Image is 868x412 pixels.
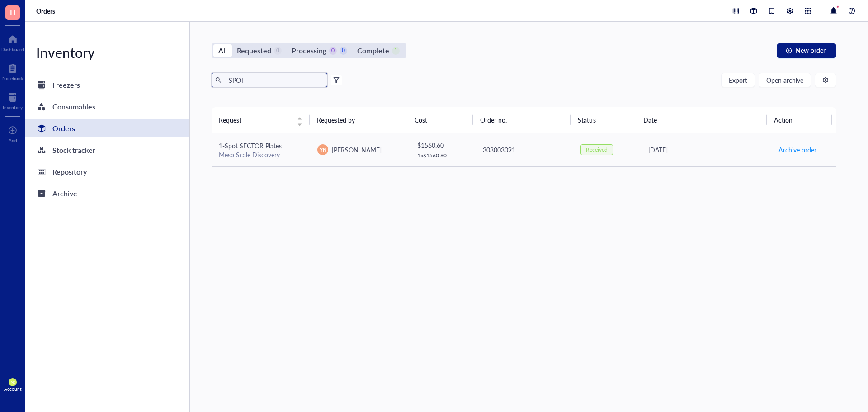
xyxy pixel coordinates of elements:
[329,47,337,55] div: 0
[52,187,77,200] div: Archive
[25,185,189,203] a: Archive
[417,140,468,150] div: $ 1560.60
[475,133,573,167] td: 303003091
[586,146,608,153] div: Received
[340,47,347,55] div: 0
[778,142,817,157] button: Archive order
[219,151,303,159] div: Meso Scale Discovery
[25,43,189,62] div: Inventory
[4,386,22,392] div: Account
[25,76,189,94] a: Freezers
[219,115,292,125] span: Request
[52,122,75,135] div: Orders
[636,107,767,133] th: Date
[36,7,57,15] a: Orders
[721,73,755,87] button: Export
[648,145,764,155] div: [DATE]
[483,145,566,155] div: 303003091
[3,90,23,110] a: Inventory
[25,119,189,137] a: Orders
[319,146,326,153] span: YN
[212,107,310,133] th: Request
[52,166,87,178] div: Repository
[1,32,24,52] a: Dashboard
[759,73,811,87] button: Open archive
[237,44,271,57] div: Requested
[729,76,747,84] span: Export
[473,107,571,133] th: Order no.
[25,163,189,181] a: Repository
[571,107,636,133] th: Status
[796,47,826,54] span: New order
[25,98,189,116] a: Consumables
[3,104,23,110] div: Inventory
[52,144,95,156] div: Stock tracker
[777,43,836,58] button: New order
[2,61,23,81] a: Notebook
[332,145,382,154] span: [PERSON_NAME]
[2,76,23,81] div: Notebook
[292,44,326,57] div: Processing
[417,152,468,159] div: 1 x $ 1560.60
[225,73,324,87] input: Find orders in table
[9,137,17,143] div: Add
[392,47,400,55] div: 1
[25,141,189,159] a: Stock tracker
[310,107,408,133] th: Requested by
[766,76,803,84] span: Open archive
[1,47,24,52] div: Dashboard
[767,107,832,133] th: Action
[219,141,282,150] span: 1-Spot SECTOR Plates
[52,100,95,113] div: Consumables
[10,380,14,384] span: MR
[407,107,472,133] th: Cost
[212,43,406,58] div: segmented control
[52,79,80,91] div: Freezers
[218,44,227,57] div: All
[357,44,389,57] div: Complete
[778,145,816,155] span: Archive order
[10,7,15,18] span: H
[274,47,282,55] div: 0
